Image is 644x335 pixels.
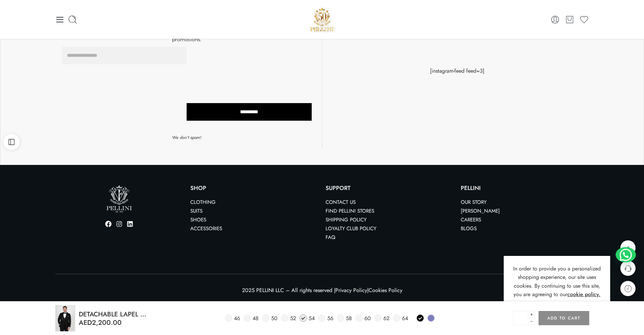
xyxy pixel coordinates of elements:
a: Cookies Policy [368,286,402,294]
a: 58 [337,314,352,322]
em: We don’t spam! [172,134,201,141]
span: 48 [253,314,259,322]
span: 54 [309,314,315,322]
a: Shoes [190,216,206,223]
a: Privacy Policy [335,286,367,294]
p: Shop [190,185,319,191]
span: 60 [364,314,371,322]
a: Accessories [190,225,222,232]
a: Blogs [461,225,477,232]
a: Wishlist [579,15,589,24]
img: Pellini [308,5,337,34]
a: 50 [262,314,278,322]
input: Email Address * [62,47,187,65]
a: 62 [374,314,389,322]
iframe: reCAPTCHA [187,47,242,95]
a: 46 [225,314,240,322]
p: SUPPORT [326,185,454,191]
p: 2025 PELLINI LLC – All rights reserved | | [55,286,589,295]
span: AED [79,318,92,328]
a: Find Pellini Stores [326,207,374,215]
a: Pellini - [308,5,337,34]
h3: DETACHABLE LAPEL SUIT [79,310,146,319]
span: 56 [327,314,333,322]
a: Our Story [461,198,486,206]
a: cookie policy. [567,290,600,299]
span: 58 [346,314,352,322]
a: [PERSON_NAME] [461,207,500,215]
input: Product quantity [513,311,528,325]
a: Loyalty Club Policy [326,225,376,232]
a: Suits [190,207,202,215]
span: In order to provide you a personalized shopping experience, our site uses cookies. By continuing ... [513,265,601,298]
a: Cart [565,15,574,24]
a: 54 [300,314,315,322]
img: cer-nb2838-blk5-600x800.png [55,305,75,332]
a: 48 [243,314,259,322]
a: FAQ [326,234,335,241]
a: 60 [355,314,371,322]
span: 50 [271,314,278,322]
a: 56 [318,314,333,322]
p: [instagram-feed feed=3] [329,67,586,75]
bdi: 2,200.00 [79,318,122,328]
span: 46 [234,314,240,322]
span: Subscribe to our exclusive newsletter and be the first to discover the latest trends, style guide... [69,29,304,43]
a: Careers [461,216,481,223]
button: Add to cart [539,311,589,325]
span: 52 [290,314,296,322]
span: 64 [402,314,408,322]
a: 52 [281,314,296,322]
p: PELLINI [461,185,589,191]
a: Clothing [190,198,216,206]
a: Contact us [326,198,356,206]
a: Login / Register [550,15,560,24]
a: 64 [393,314,408,322]
a: Shipping Policy [326,216,366,223]
span: 62 [383,314,389,322]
